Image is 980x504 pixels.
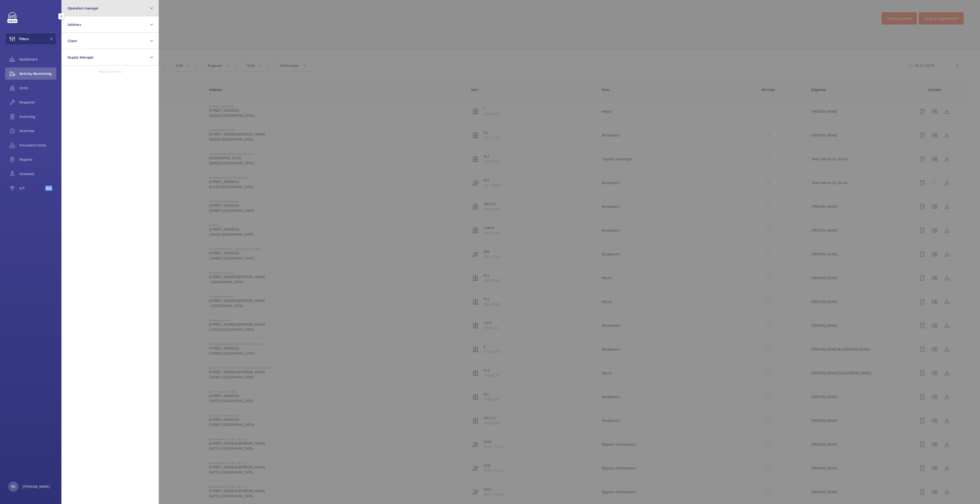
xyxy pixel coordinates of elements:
[19,157,56,162] span: Reports
[19,114,56,119] span: Invoicing
[19,100,56,105] span: Requests
[11,484,15,489] p: RS
[19,143,56,148] span: Insurance items
[19,85,56,91] span: Units
[19,186,45,191] span: IoT
[19,128,56,133] span: Overtime
[45,186,52,191] span: Beta
[19,71,56,76] span: Activity Monitoring
[23,484,50,489] p: [PERSON_NAME]
[19,57,56,62] span: Dashboard
[19,36,29,41] span: Filters
[5,33,56,45] button: Filters
[19,171,56,176] span: Contacts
